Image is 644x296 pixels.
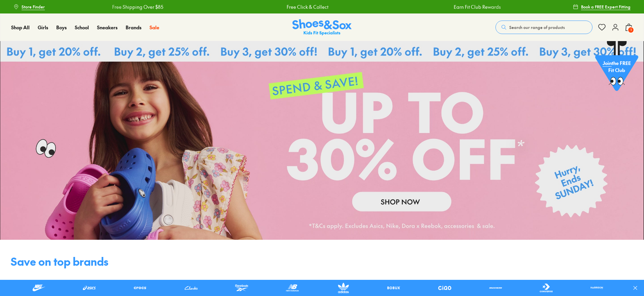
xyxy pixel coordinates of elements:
a: Free Click & Collect [285,3,327,10]
a: Brands [126,24,141,31]
span: Join [603,60,612,66]
span: Sale [150,24,159,31]
a: Shoes & Sox [292,19,352,36]
span: Brands [126,24,141,31]
span: Boys [56,24,67,31]
a: Girls [38,24,48,31]
a: Shop All [11,24,30,31]
span: Search our range of products [509,24,565,30]
a: Store Finder [13,1,45,13]
a: Book a FREE Expert Fitting [573,1,631,13]
a: Earn Fit Club Rewards [452,3,500,10]
button: Search our range of products [495,21,592,34]
span: School [75,24,89,31]
span: Book a FREE Expert Fitting [581,4,631,10]
a: Free Shipping Over $85 [111,3,162,10]
span: Sneakers [97,24,118,31]
span: Girls [38,24,48,31]
span: 1 [627,27,634,33]
img: SNS_Logo_Responsive.svg [292,19,352,36]
a: Sneakers [97,24,118,31]
p: the FREE Fit Club [595,54,638,79]
a: Jointhe FREE Fit Club [595,41,638,95]
span: Store Finder [22,4,45,10]
iframe: Gorgias live chat messenger [7,251,34,276]
a: Sale [150,24,159,31]
button: 1 [625,20,633,35]
a: School [75,24,89,31]
span: Shop All [11,24,30,31]
a: Boys [56,24,67,31]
